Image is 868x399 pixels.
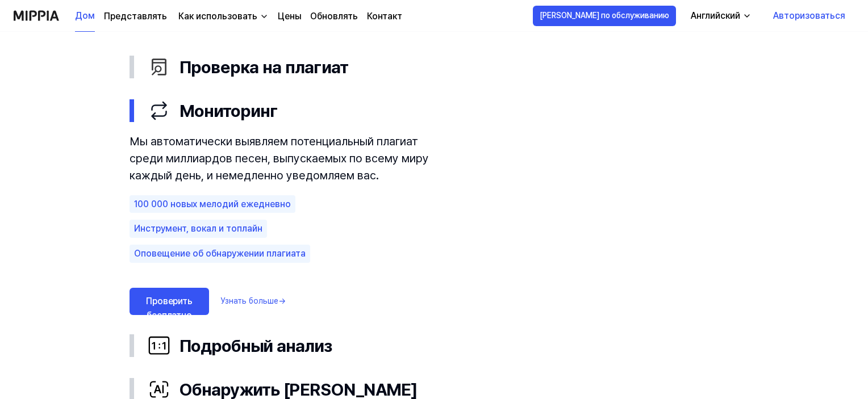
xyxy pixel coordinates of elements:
img: вниз [260,12,269,21]
a: Проверить бесплатно [130,288,209,315]
a: Цены [278,10,301,23]
button: Английский [682,5,758,27]
a: Контакт [367,10,402,23]
font: Проверка на плагиат [180,57,348,77]
font: Цены [278,11,301,22]
font: Мы автоматически выявляем потенциальный плагиат среди миллиардов песен, выпускаемых по всему миру... [130,135,429,182]
font: Представлять [104,11,167,22]
font: Обновлять [310,11,358,22]
button: Подробный анализ [130,324,738,368]
font: Английский [691,10,740,21]
font: Дом [75,10,95,21]
a: Дом [75,1,95,32]
button: Проверка на плагиат [130,45,738,89]
font: → [278,296,286,305]
font: Инструмент, вокал и топлайн [134,223,262,234]
font: Узнать больше [220,296,278,305]
font: Контакт [367,11,402,22]
font: [PERSON_NAME] по обслуживанию [540,11,669,20]
a: Обновлять [310,10,358,23]
button: Как использовать [176,10,269,23]
button: [PERSON_NAME] по обслуживанию [533,6,676,26]
button: Мониторинг [130,89,738,133]
a: Узнать больше→ [220,295,286,307]
font: Проверить бесплатно [146,296,193,321]
a: Представлять [104,10,167,23]
font: Подробный анализ [180,335,332,356]
font: Авторизоваться [773,10,845,21]
font: Мониторинг [180,100,278,121]
font: Как использовать [178,11,257,22]
div: Мониторинг [130,133,738,324]
font: Оповещение об обнаружении плагиата [134,248,306,259]
font: 100 000 новых мелодий ежедневно [134,199,291,209]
